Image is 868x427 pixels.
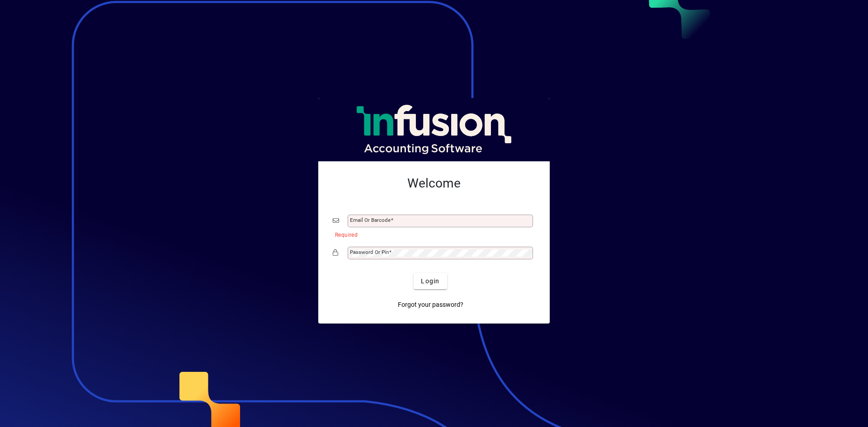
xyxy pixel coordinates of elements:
[394,296,467,313] a: Forgot your password?
[421,277,439,286] span: Login
[350,249,389,255] mat-label: Password or Pin
[335,230,528,239] mat-error: Required
[398,300,463,310] span: Forgot your password?
[414,273,447,289] button: Login
[350,217,391,223] mat-label: Email or Barcode
[333,176,535,191] h2: Welcome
